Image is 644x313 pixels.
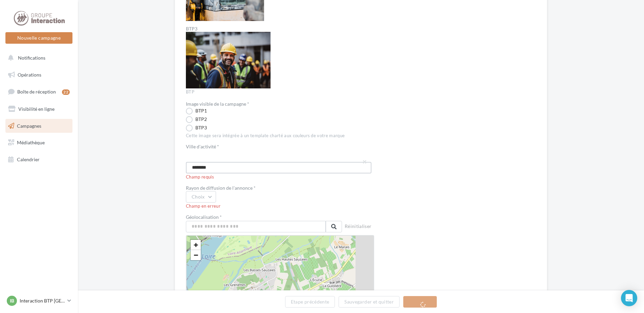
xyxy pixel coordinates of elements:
[342,222,374,232] button: Réinitialiser
[194,241,198,249] span: +
[17,156,40,162] span: Calendrier
[18,55,45,61] span: Notifications
[186,116,207,123] label: BTP2
[186,203,374,209] div: Champ en erreur
[191,250,201,260] a: Zoom out
[4,68,74,82] a: Opérations
[191,240,201,250] a: Zoom in
[194,251,198,259] span: −
[186,26,271,31] label: BTP3
[186,144,369,149] label: Ville d'activité *
[186,174,374,180] div: Champ requis
[17,140,45,145] span: Médiathèque
[62,89,70,95] div: 22
[339,296,400,308] button: Sauvegarder et quitter
[10,297,14,304] span: IB
[186,133,374,139] div: Cette image sera intégrée à un template charté aux couleurs de votre marque
[20,297,65,304] p: Interaction BTP [GEOGRAPHIC_DATA]
[186,102,249,106] label: Image visible de la campagne *
[4,135,74,150] a: Médiathèque
[5,32,72,44] button: Nouvelle campagne
[17,123,41,128] span: Campagnes
[4,51,71,65] button: Notifications
[186,215,342,220] label: Géolocalisation *
[192,153,241,159] span: [GEOGRAPHIC_DATA]
[4,119,74,133] a: Campagnes
[285,296,335,308] button: Etape précédente
[186,125,207,131] label: BTP3
[186,89,374,95] div: BTP
[18,72,41,78] span: Opérations
[17,89,56,95] span: Boîte de réception
[5,294,72,307] a: IB Interaction BTP [GEOGRAPHIC_DATA]
[4,102,74,116] a: Visibilité en ligne
[186,191,216,203] button: Choix
[186,186,374,190] div: Rayon de diffusion de l'annonce *
[4,152,74,167] a: Calendrier
[4,84,74,99] a: Boîte de réception22
[186,108,207,114] label: BTP1
[621,290,637,306] div: Open Intercom Messenger
[18,106,55,112] span: Visibilité en ligne
[186,32,271,88] img: BTP3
